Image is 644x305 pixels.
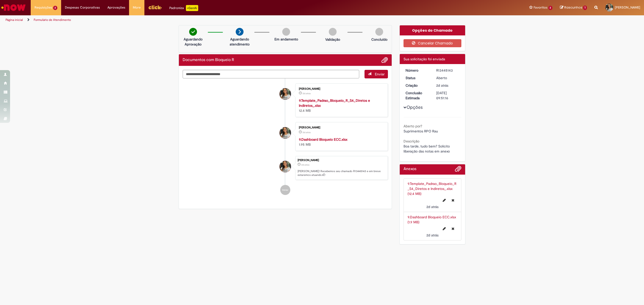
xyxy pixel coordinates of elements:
[34,5,52,10] span: Requisições
[299,137,347,142] a: 9.Dashboard Bloqueio ECC.xlsx
[436,83,460,88] div: 25/08/2025 15:51:12
[53,6,57,10] span: 2
[279,88,291,100] div: Tayna Dos Santos Costa
[583,6,587,10] span: 1
[449,225,457,233] button: Excluir 9.Dashboard Bloqueio ECC.xlsx
[133,5,141,10] span: More
[449,196,457,204] button: Excluir 9.Template_Padrao_Bloqueio_R_S4_Diretos e Indiretos_.xlsx
[436,75,460,80] div: Aberto
[181,37,205,47] p: Aguardando Aprovação
[148,4,162,11] img: click_logo_yellow_360x200.png
[303,92,311,95] time: 25/08/2025 15:50:59
[183,78,388,200] ul: Histórico de tíquete
[381,57,388,63] button: Adicionar anexos
[279,161,291,172] div: Tayna Dos Santos Costa
[299,126,383,129] div: [PERSON_NAME]
[183,156,388,180] li: Tayna Dos Santos Costa
[303,92,311,95] span: 2d atrás
[301,163,309,166] time: 25/08/2025 15:51:12
[183,70,359,79] textarea: Digite sua mensagem aqui...
[107,5,125,10] span: Aprovações
[371,37,387,42] p: Concluído
[298,159,385,162] div: [PERSON_NAME]
[375,28,383,36] img: img-circle-grey.png
[426,233,438,237] span: 2d atrás
[534,5,547,10] span: Favoritos
[227,37,252,47] p: Aguardando atendimento
[299,87,383,90] div: [PERSON_NAME]
[303,131,311,134] time: 25/08/2025 15:49:05
[455,166,461,175] button: Adicionar anexos
[274,37,298,42] p: Em andamento
[564,5,582,10] span: Rascunhos
[329,28,337,36] img: img-circle-grey.png
[560,5,587,10] a: Rascunhos
[440,196,449,204] button: Editar nome de arquivo 9.Template_Padrao_Bloqueio_R_S4_Diretos e Indiretos_.xlsx
[299,98,370,108] a: 9.Template_Padrao_Bloqueio_R_S4_Diretos e Indiretos_.xlsx
[279,127,291,139] div: Tayna Dos Santos Costa
[436,68,460,73] div: R13445143
[1,3,26,13] img: ServiceNow
[189,28,197,36] img: check-circle-green.png
[402,68,433,73] dt: Número
[404,139,419,143] b: Descrição
[426,205,438,209] span: 2d atrás
[4,15,426,25] ul: Trilhas de página
[400,25,465,35] div: Opções do Chamado
[282,28,290,36] img: img-circle-grey.png
[426,205,438,209] time: 25/08/2025 15:50:59
[440,225,449,233] button: Editar nome de arquivo 9.Dashboard Bloqueio ECC.xlsx
[404,129,438,133] span: Suprimentos RPO Rau
[408,215,456,224] a: 9.Dashboard Bloqueio ECC.xlsx (1.9 MB)
[169,5,198,11] div: Padroniza
[186,5,198,11] p: +GenAi
[408,181,456,196] a: 9.Template_Padrao_Bloqueio_R_S4_Diretos e Indiretos_.xlsx (12.4 MB)
[303,131,311,134] span: 2d atrás
[402,90,433,100] dt: Conclusão Estimada
[404,57,445,61] span: Sua solicitação foi enviada
[402,83,433,88] dt: Criação
[301,163,309,166] span: 2d atrás
[615,5,640,10] span: [PERSON_NAME]
[436,83,448,88] time: 25/08/2025 15:51:12
[299,137,383,147] div: 1.95 MB
[298,169,385,177] p: [PERSON_NAME]! Recebemos seu chamado R13445143 e em breve estaremos atuando.
[6,18,23,22] a: Página inicial
[404,144,451,154] span: Boa tarde, tudo bem? Solicito liberação das notas em anexo
[436,83,448,88] span: 2d atrás
[404,167,416,171] h2: Anexos
[365,70,388,78] button: Enviar
[34,18,71,22] a: Formulário de Atendimento
[404,124,422,128] b: Aberto por?
[548,6,553,10] span: 2
[325,37,340,42] p: Validação
[402,75,433,80] dt: Status
[426,233,438,237] time: 25/08/2025 15:49:05
[375,72,385,76] span: Enviar
[404,39,462,47] button: Cancelar Chamado
[65,5,100,10] span: Despesas Corporativas
[236,28,244,36] img: arrow-next.png
[183,58,234,62] h2: Documentos com Bloqueio R Histórico de tíquete
[299,98,383,113] div: 12.4 MB
[436,90,460,100] div: [DATE] 09:51:16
